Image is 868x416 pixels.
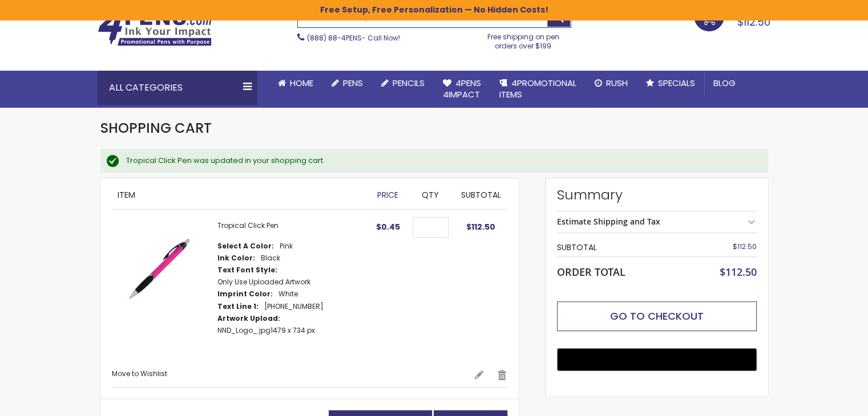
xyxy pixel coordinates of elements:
span: - Call Now! [307,33,400,43]
span: Shopping Cart [100,119,212,137]
a: Tropical Click Pen [217,221,278,230]
dd: Only Use Uploaded Artwork [217,278,310,287]
dd: Pink [280,242,293,251]
span: Pens [343,77,363,89]
span: Specials [658,77,695,89]
div: Free shipping on pen orders over $199 [475,28,571,51]
strong: Summary [557,186,757,204]
dt: Text Line 1 [217,302,259,311]
dd: White [278,289,298,299]
span: Pencils [393,77,425,89]
span: $112.50 [466,221,495,233]
img: 4Pens Custom Pens and Promotional Products [98,10,212,46]
span: $112.50 [733,242,757,251]
dt: Imprint Color [217,289,273,299]
span: 4PROMOTIONAL ITEMS [499,77,576,100]
span: Home [290,77,313,89]
dd: Black [261,254,280,263]
a: Tropical Click Pen-Pink [112,221,217,358]
a: NND_Logo_.jpg [217,325,271,335]
a: Pencils [372,71,434,96]
span: Rush [606,77,628,89]
strong: Estimate Shipping and Tax [557,216,660,227]
span: Qty [422,189,439,201]
a: Pens [322,71,372,96]
dd: 1479 x 734 px. [217,326,317,335]
a: Home [269,71,322,96]
a: (888) 88-4PENS [307,33,362,43]
th: Subtotal [557,239,690,256]
span: Price [377,189,398,201]
span: Item [118,189,135,201]
a: Specials [637,71,704,96]
strong: Order Total [557,263,625,279]
button: Go to Checkout [557,301,757,331]
span: $0.45 [376,221,400,233]
a: Move to Wishlist [112,369,167,378]
img: Tropical Click Pen-Pink [112,221,206,315]
a: 4PROMOTIONALITEMS [490,71,586,108]
a: Rush [586,71,637,96]
dt: Ink Color [217,254,255,263]
a: 4Pens4impact [434,71,490,108]
button: Buy with GPay [557,348,757,371]
dt: Text Font Style [217,266,277,275]
span: $112.50 [737,15,770,29]
dd: [PHONE_NUMBER] [264,302,324,311]
a: Blog [704,71,745,96]
div: All Categories [98,71,257,105]
div: Tropical Click Pen was updated in your shopping cart. [126,156,757,166]
span: Blog [713,77,736,89]
span: $112.50 [720,265,757,279]
dt: Select A Color [217,242,274,251]
dt: Artwork Upload [217,314,280,323]
span: Subtotal [461,189,501,201]
span: 4Pens 4impact [443,77,481,100]
span: Go to Checkout [610,309,704,323]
